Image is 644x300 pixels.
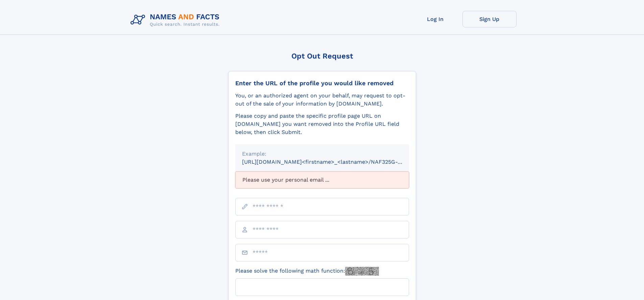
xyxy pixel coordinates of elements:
div: You, or an authorized agent on your behalf, may request to opt-out of the sale of your informatio... [235,92,409,108]
a: Sign Up [462,11,517,27]
div: Enter the URL of the profile you would like removed [235,79,409,87]
small: [URL][DOMAIN_NAME]<firstname>_<lastname>/NAF325G-xxxxxxxx [242,159,422,165]
div: Opt Out Request [228,52,416,60]
div: Please copy and paste the specific profile page URL on [DOMAIN_NAME] you want removed into the Pr... [235,112,409,136]
div: Please use your personal email ... [235,171,409,188]
div: Example: [242,150,402,158]
label: Please solve the following math function: [235,267,379,276]
a: Log In [408,11,462,27]
img: Logo Names and Facts [128,11,225,29]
